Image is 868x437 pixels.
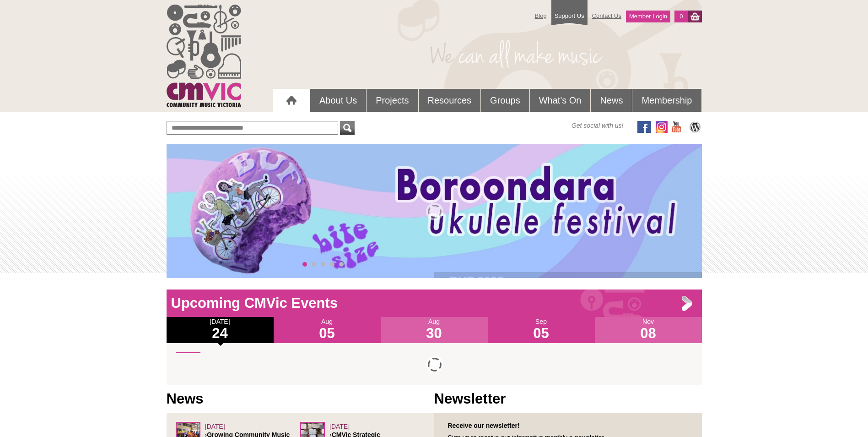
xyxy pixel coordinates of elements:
a: Contact Us [588,8,626,24]
p: › | to Happy Hour is back at the Leaders' Lounge Music group leaders – singers and instrumentalis... [205,352,693,367]
h1: 30 [381,326,488,341]
h1: 24 [167,326,274,341]
img: Happy_Hour_sq.jpg [176,352,200,377]
div: Sep [488,317,595,343]
h1: Upcoming CMVic Events [167,294,702,312]
a: News [591,89,632,112]
a: Resources [419,89,481,112]
h1: Newsletter [434,390,702,408]
h1: 05 [274,326,381,341]
strong: Happy Hour 2025 [207,352,259,360]
div: [DATE] [167,317,274,343]
img: icon-instagram.png [656,121,668,133]
img: cmvic_logo.png [167,5,241,107]
img: CMVic Blog [688,121,702,133]
div: › [176,352,693,353]
a: Groups [481,89,529,112]
div: Aug [381,317,488,343]
span: [DATE] [329,423,350,430]
span: Get social with us! [571,121,624,130]
h1: 08 [595,326,702,341]
span: [DATE] [205,423,225,430]
strong: Receive our newsletter! [448,422,520,429]
strong: 09:00 [269,352,286,360]
a: Member Login [626,11,670,22]
a: About Us [310,89,366,112]
a: Projects [367,89,418,112]
div: Aug [274,317,381,343]
h1: News [167,390,434,408]
a: What's On [530,89,591,112]
div: Nov [595,317,702,343]
a: 0 [674,11,688,22]
strong: 19:00 [291,352,307,360]
a: Membership [632,89,701,112]
a: Blog [530,8,551,24]
h1: 05 [488,326,595,341]
h2: › [443,277,693,290]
